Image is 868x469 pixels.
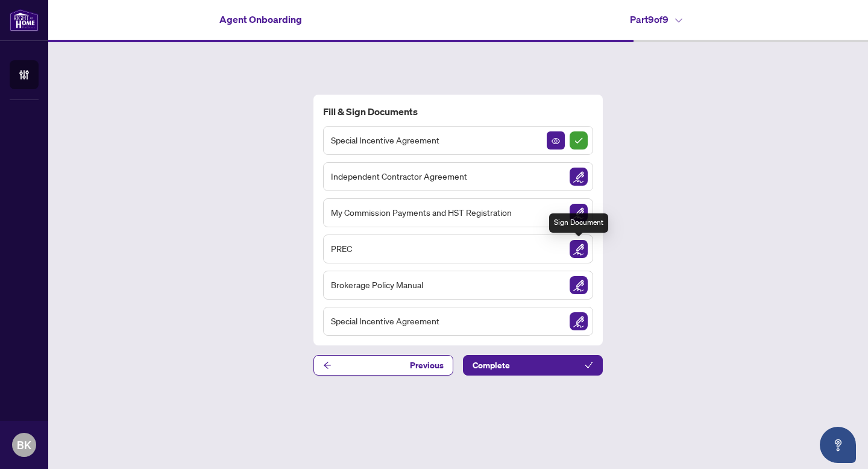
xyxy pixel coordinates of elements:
[585,361,593,370] span: check
[570,312,588,330] img: Sign Document
[570,168,588,186] img: Sign Document
[219,12,302,27] h4: Agent Onboarding
[473,356,510,375] span: Complete
[552,137,560,145] span: View Document
[331,242,352,256] span: PREC
[820,427,856,463] button: Open asap
[323,104,593,119] h4: Fill & Sign Documents
[331,133,439,147] span: Special Incentive Agreement
[10,9,39,31] img: logo
[331,206,512,219] span: My Commission Payments and HST Registration
[410,356,444,375] span: Previous
[17,436,31,453] span: BK
[331,314,439,328] span: Special Incentive Agreement
[313,355,453,376] button: Previous
[331,278,423,292] span: Brokerage Policy Manual
[323,361,332,370] span: arrow-left
[570,276,588,294] img: Sign Document
[570,204,588,222] img: Sign Document
[570,240,588,258] img: Sign Document
[549,213,608,233] div: Sign Document
[630,12,682,27] h4: Part 9 of 9
[463,355,603,376] button: Complete
[570,131,588,150] img: Sign Completed
[331,169,467,183] span: Independent Contractor Agreement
